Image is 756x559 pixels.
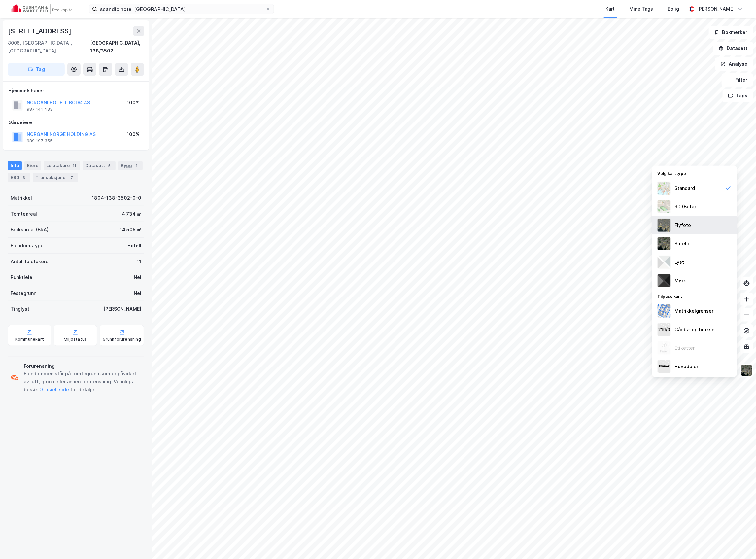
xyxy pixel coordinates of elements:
[127,130,140,138] div: 100%
[69,174,75,181] div: 7
[658,274,671,287] img: nCdM7BzjoCAAAAAElFTkSuQmCC
[11,194,32,202] div: Matrikkel
[33,173,78,182] div: Transaksjoner
[722,73,753,87] button: Filter
[11,210,37,218] div: Tomteareal
[668,5,679,13] div: Bolig
[675,240,693,248] div: Satellitt
[44,161,80,170] div: Leietakere
[21,174,27,181] div: 3
[723,527,756,559] iframe: Chat Widget
[11,242,44,250] div: Eiendomstype
[740,364,753,377] img: 9k=
[675,326,717,333] div: Gårds- og bruksnr.
[675,184,695,192] div: Standard
[709,26,753,39] button: Bokmerker
[723,527,756,559] div: Kontrollprogram for chat
[24,161,41,170] div: Eiere
[630,5,653,13] div: Mine Tags
[27,107,52,112] div: 987 141 433
[675,344,695,352] div: Etiketter
[120,226,141,234] div: 14 505 ㎡
[11,289,36,297] div: Festegrunn
[11,273,32,281] div: Punktleie
[15,337,44,342] div: Kommunekart
[11,305,29,313] div: Tinglyst
[8,119,144,126] div: Gårdeiere
[24,362,141,370] div: Forurensning
[652,290,737,302] div: Tilpass kart
[127,99,140,107] div: 100%
[675,307,714,315] div: Matrikkelgrenser
[658,304,671,318] img: cadastreBorders.cfe08de4b5ddd52a10de.jpeg
[715,57,753,71] button: Analyse
[675,277,688,285] div: Mørkt
[8,161,22,170] div: Info
[11,4,73,14] img: cushman-wakefield-realkapital-logo.202ea83816669bd177139c58696a8fa1.svg
[658,360,671,373] img: majorOwner.b5e170eddb5c04bfeeff.jpeg
[24,370,141,394] div: Eiendommen står på tomtegrunn som er påvirket av luft, grunn eller annen forurensning. Vennligst ...
[8,39,90,55] div: 8006, [GEOGRAPHIC_DATA], [GEOGRAPHIC_DATA]
[103,305,141,313] div: [PERSON_NAME]
[122,210,141,218] div: 4 734 ㎡
[118,161,143,170] div: Bygg
[658,200,671,213] img: Z
[92,194,141,202] div: 1804-138-3502-0-0
[103,337,141,342] div: Grunnforurensning
[8,173,30,182] div: ESG
[11,226,49,234] div: Bruksareal (BRA)
[675,221,691,229] div: Flyfoto
[134,273,141,281] div: Nei
[71,162,78,169] div: 11
[106,162,113,169] div: 5
[134,289,141,297] div: Nei
[675,363,699,370] div: Hovedeier
[658,323,671,336] img: cadastreKeys.547ab17ec502f5a4ef2b.jpeg
[658,256,671,269] img: luj3wr1y2y3+OchiMxRmMxRlscgabnMEmZ7DJGWxyBpucwSZnsMkZbHIGm5zBJmewyRlscgabnMEmZ7DJGWxyBpucwSZnsMkZ...
[658,182,671,195] img: Z
[675,258,684,266] div: Lyst
[8,63,65,76] button: Tag
[652,167,737,179] div: Velg karttype
[90,39,144,55] div: [GEOGRAPHIC_DATA], 138/3502
[64,337,87,342] div: Miljøstatus
[658,237,671,250] img: 9k=
[713,42,753,55] button: Datasett
[83,161,116,170] div: Datasett
[137,258,141,265] div: 11
[658,219,671,232] img: Z
[606,5,615,13] div: Kart
[697,5,735,13] div: [PERSON_NAME]
[658,341,671,355] img: Z
[675,203,696,211] div: 3D (Beta)
[8,87,144,95] div: Hjemmelshaver
[133,162,140,169] div: 1
[127,242,141,250] div: Hotell
[97,4,266,14] input: Søk på adresse, matrikkel, gårdeiere, leietakere eller personer
[723,89,753,102] button: Tags
[27,138,52,144] div: 989 197 355
[11,258,49,265] div: Antall leietakere
[8,26,73,36] div: [STREET_ADDRESS]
